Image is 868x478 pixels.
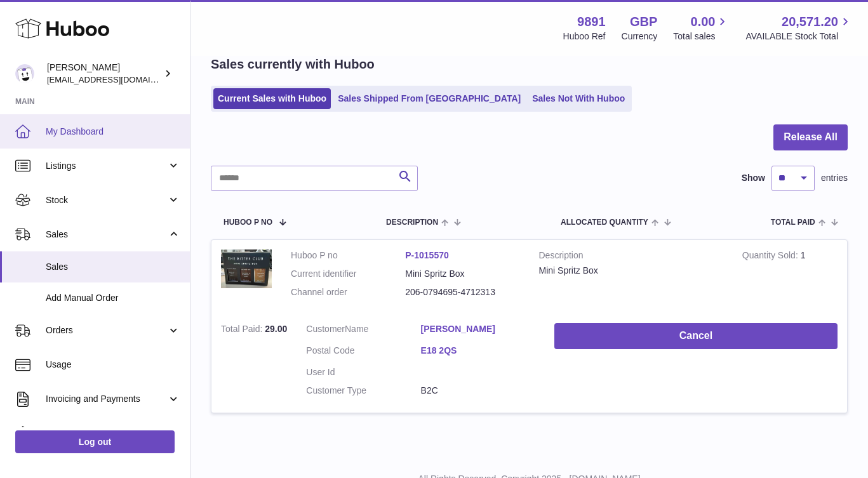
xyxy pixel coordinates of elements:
dd: 206-0794695-4712313 [405,286,519,298]
span: Stock [46,194,167,206]
a: P-1015570 [405,250,449,260]
div: [PERSON_NAME] [47,62,161,86]
dt: Channel order [291,286,405,298]
span: entries [821,172,848,184]
img: ro@thebitterclub.co.uk [15,64,34,83]
a: [PERSON_NAME] [421,323,535,335]
span: Listings [46,160,167,172]
a: Log out [15,430,175,453]
a: 0.00 Total sales [673,13,730,43]
span: Huboo P no [224,218,272,227]
a: Sales Not With Huboo [528,88,629,109]
a: 20,571.20 AVAILABLE Stock Total [745,13,853,43]
strong: Total Paid [221,324,265,337]
dt: Postal Code [306,345,420,360]
span: Sales [46,261,180,273]
label: Show [742,172,765,184]
a: Sales Shipped From [GEOGRAPHIC_DATA] [333,88,525,109]
a: Current Sales with Huboo [213,88,331,109]
span: 0.00 [691,13,716,30]
span: Invoicing and Payments [46,393,167,405]
strong: Description [539,249,723,265]
div: Currency [622,30,658,43]
dt: Current identifier [291,268,405,280]
span: My Dashboard [46,126,180,138]
div: Mini Spritz Box [539,265,723,277]
strong: Quantity Sold [742,250,801,263]
button: Release All [773,124,848,150]
span: Usage [46,359,180,371]
span: 29.00 [265,324,287,334]
span: [EMAIL_ADDRESS][DOMAIN_NAME] [47,74,187,84]
h2: Sales currently with Huboo [211,56,375,73]
span: Total sales [673,30,730,43]
span: Description [386,218,438,227]
span: 20,571.20 [782,13,838,30]
dt: User Id [306,366,420,378]
span: Orders [46,324,167,336]
div: Huboo Ref [563,30,606,43]
strong: GBP [630,13,657,30]
span: ALLOCATED Quantity [561,218,648,227]
span: Customer [306,324,345,334]
dt: Huboo P no [291,249,405,262]
span: AVAILABLE Stock Total [745,30,853,43]
dd: Mini Spritz Box [405,268,519,280]
td: 1 [733,240,847,314]
span: Sales [46,229,167,241]
dd: B2C [421,385,535,397]
a: E18 2QS [421,345,535,357]
strong: 9891 [577,13,606,30]
img: 98911729770131.jpg [221,249,272,288]
dt: Customer Type [306,385,420,397]
span: Total paid [771,218,815,227]
dt: Name [306,323,420,338]
span: Add Manual Order [46,292,180,304]
button: Cancel [554,323,838,349]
